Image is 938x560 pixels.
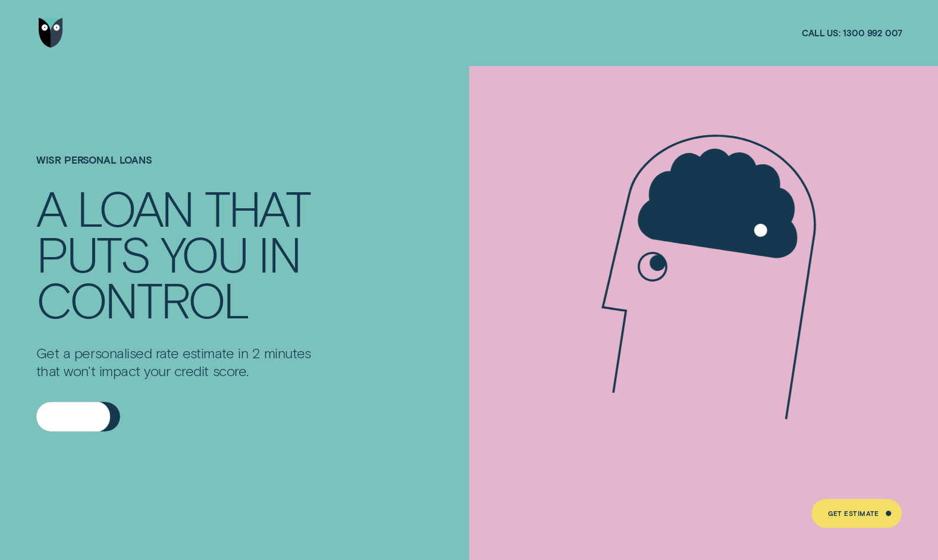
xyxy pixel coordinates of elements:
a: Get Estimate [811,499,902,528]
div: CONTROL [36,276,249,322]
a: Call us:1300 992 007 [802,27,902,39]
div: LOAN [77,184,193,230]
div: THAT [205,184,309,230]
a: Get Estimate [36,402,121,431]
div: PUTS [36,230,149,276]
div: A [36,184,65,230]
h1: Wisr Personal Loans [36,154,321,184]
div: YOU [161,230,247,276]
span: 1300 992 007 [843,27,902,39]
img: Wisr [39,18,63,48]
span: Call us: [802,27,840,39]
p: Get a personalised rate estimate in 2 minutes that won't impact your credit score. [36,344,321,380]
h4: A LOAN THAT PUTS YOU IN CONTROL [36,184,321,322]
div: IN [258,230,300,276]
